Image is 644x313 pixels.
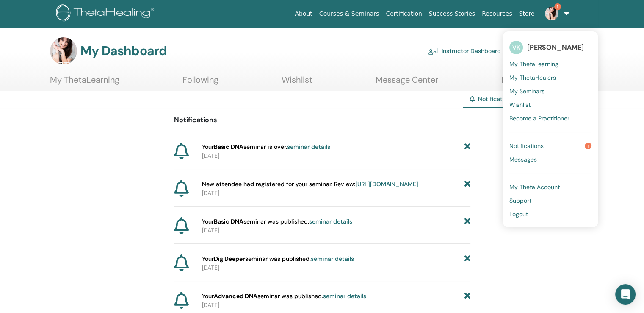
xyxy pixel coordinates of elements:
span: Your seminar was published. [202,217,352,226]
a: Courses & Seminars [316,6,383,22]
a: Resources [478,6,516,22]
strong: Basic DNA [214,143,243,151]
span: My ThetaLearning [509,60,558,68]
a: Following [182,75,218,91]
a: Become a Practitioner [509,112,591,125]
a: My Seminars [509,84,591,98]
a: My ThetaLearning [509,57,591,71]
h3: My Dashboard [80,43,167,59]
a: seminar details [309,218,352,225]
span: 1 [585,143,591,149]
span: Logout [509,210,528,218]
a: Help & Resources [501,75,569,91]
img: default.jpg [50,37,77,64]
a: Certification [382,6,425,22]
a: Logout [509,207,591,221]
p: [DATE] [202,263,470,272]
a: seminar details [287,143,330,151]
span: VK [509,41,523,54]
p: [DATE] [202,226,470,235]
span: Support [509,197,531,204]
img: chalkboard-teacher.svg [428,47,438,55]
p: [DATE] [202,301,470,310]
a: Notifications1 [509,139,591,153]
strong: Advanced DNA [214,292,257,300]
a: Wishlist [509,98,591,112]
span: [PERSON_NAME] [527,43,584,52]
a: Success Stories [426,6,478,22]
strong: Dig Deeper [214,255,245,263]
a: seminar details [311,255,354,263]
span: My Theta Account [509,183,560,191]
a: Store [516,6,538,22]
a: VK[PERSON_NAME] [509,38,591,57]
img: logo.png [56,4,157,23]
a: Messages [509,153,591,166]
img: default.jpg [545,7,558,20]
div: Open Intercom Messenger [615,284,636,305]
a: Support [509,194,591,207]
a: Instructor Dashboard [428,42,501,60]
a: My ThetaLearning [50,75,119,91]
ul: 1 [503,31,598,227]
a: Wishlist [282,75,312,91]
p: [DATE] [202,151,470,160]
p: [DATE] [202,189,470,198]
a: My Theta Account [509,180,591,194]
span: Notifications [509,142,544,150]
a: [URL][DOMAIN_NAME] [355,180,418,188]
span: My Seminars [509,87,544,95]
a: My ThetaHealers [509,71,591,84]
span: Your seminar was published. [202,254,354,263]
span: Notifications [478,95,514,103]
span: Wishlist [509,101,531,109]
span: Your seminar was published. [202,292,366,301]
span: Messages [509,156,537,163]
span: My ThetaHealers [509,74,556,81]
p: Notifications [174,115,470,125]
a: Message Center [376,75,438,91]
span: New attendee had registered for your seminar. Review: [202,180,418,189]
a: seminar details [323,292,366,300]
span: Your seminar is over. [202,143,330,151]
a: About [291,6,315,22]
strong: Basic DNA [214,218,243,225]
span: 1 [554,3,561,10]
span: Become a Practitioner [509,115,569,122]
